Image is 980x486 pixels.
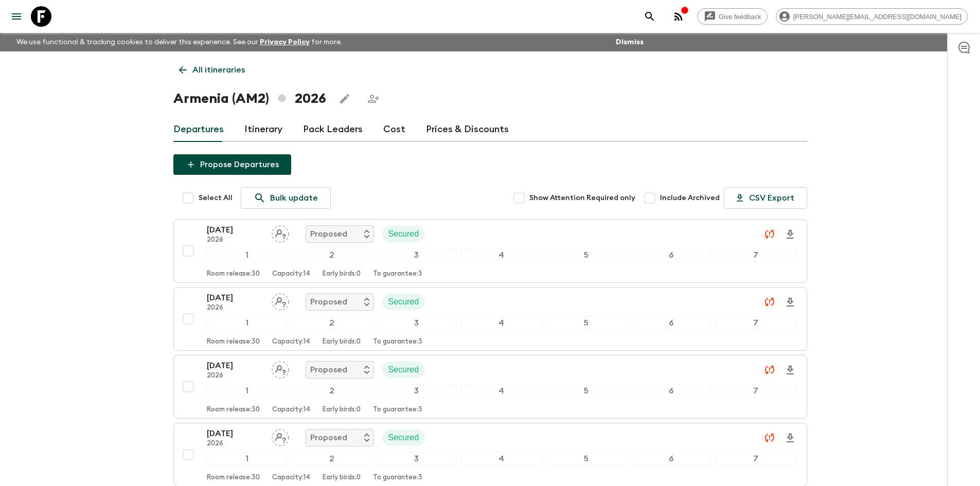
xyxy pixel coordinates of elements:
span: Share this itinerary [363,88,384,109]
p: To guarantee: 3 [373,270,422,278]
button: Propose Departures [173,154,291,175]
div: 2 [291,452,372,465]
svg: Unable to sync - Check prices and secured [763,296,776,308]
p: Secured [388,364,419,376]
a: Give feedback [697,8,768,25]
button: CSV Export [724,187,807,209]
p: [DATE] [207,224,263,236]
div: 7 [716,452,796,465]
p: Proposed [310,431,347,444]
div: 4 [461,248,542,262]
div: 2 [291,384,372,398]
div: 6 [631,452,711,465]
p: We use functional & tracking cookies to deliver this experience. See our for more. [12,33,346,51]
div: [PERSON_NAME][EMAIL_ADDRESS][DOMAIN_NAME] [776,8,968,25]
p: Early birds: 0 [323,338,361,346]
span: Select All [199,193,233,203]
button: search adventures [639,6,660,27]
a: Cost [383,117,405,142]
p: Bulk update [270,192,318,204]
div: 4 [461,452,542,465]
a: Itinerary [244,117,282,142]
p: Capacity: 14 [272,270,310,278]
p: Early birds: 0 [323,474,361,482]
span: Assign pack leader [272,228,289,237]
p: Early birds: 0 [323,406,361,414]
div: 3 [376,452,457,465]
div: 2 [291,248,372,262]
svg: Unable to sync - Check prices and secured [763,364,776,376]
span: [PERSON_NAME][EMAIL_ADDRESS][DOMAIN_NAME] [788,13,967,21]
span: Assign pack leader [272,296,289,304]
div: 5 [546,452,627,465]
button: menu [6,6,27,27]
svg: Download Onboarding [784,228,796,241]
p: [DATE] [207,292,263,304]
a: Departures [173,117,224,142]
p: Room release: 30 [207,270,260,278]
svg: Unable to sync - Check prices and secured [763,431,776,444]
p: 2026 [207,304,263,312]
div: 1 [207,316,288,330]
p: Proposed [310,364,347,376]
p: 2026 [207,372,263,380]
span: Show Attention Required only [529,193,635,203]
div: 6 [631,316,711,330]
span: Assign pack leader [272,364,289,372]
p: Capacity: 14 [272,406,310,414]
svg: Unable to sync - Check prices and secured [763,228,776,240]
p: Capacity: 14 [272,338,310,346]
button: Edit this itinerary [334,88,355,109]
a: Pack Leaders [303,117,363,142]
a: Prices & Discounts [426,117,509,142]
div: 4 [461,316,542,330]
p: Room release: 30 [207,406,260,414]
div: 4 [461,384,542,398]
h1: Armenia (AM2) 2026 [173,88,326,109]
p: Proposed [310,296,347,308]
p: Room release: 30 [207,338,260,346]
span: Give feedback [713,13,767,21]
div: 1 [207,452,288,465]
div: 7 [716,248,796,262]
p: 2026 [207,440,263,448]
a: Bulk update [241,187,331,209]
div: 5 [546,384,627,398]
svg: Download Onboarding [784,432,796,444]
p: [DATE] [207,427,263,440]
div: Secured [382,294,425,310]
p: To guarantee: 3 [373,474,422,482]
p: [DATE] [207,359,263,372]
p: To guarantee: 3 [373,406,422,414]
p: Secured [388,296,419,308]
div: Secured [382,429,425,446]
p: To guarantee: 3 [373,338,422,346]
div: 5 [546,248,627,262]
p: All itineraries [192,64,245,76]
p: 2026 [207,236,263,244]
div: 3 [376,384,457,398]
div: 7 [716,316,796,330]
p: Early birds: 0 [323,270,361,278]
div: 6 [631,384,711,398]
span: Include Archived [660,193,720,203]
div: 1 [207,248,288,262]
a: All itineraries [173,60,251,80]
a: Privacy Policy [260,39,310,46]
svg: Download Onboarding [784,296,796,309]
p: Secured [388,431,419,444]
div: Secured [382,226,425,242]
div: 3 [376,248,457,262]
div: 5 [546,316,627,330]
svg: Download Onboarding [784,364,796,376]
button: [DATE]2026Assign pack leaderProposedSecured1234567Room release:30Capacity:14Early birds:0To guara... [173,287,807,351]
button: [DATE]2026Assign pack leaderProposedSecured1234567Room release:30Capacity:14Early birds:0To guara... [173,355,807,419]
div: 6 [631,248,711,262]
span: Assign pack leader [272,432,289,440]
div: 3 [376,316,457,330]
div: Secured [382,362,425,378]
div: 2 [291,316,372,330]
p: Room release: 30 [207,474,260,482]
button: [DATE]2026Assign pack leaderProposedSecured1234567Room release:30Capacity:14Early birds:0To guara... [173,219,807,283]
button: Dismiss [613,35,646,49]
